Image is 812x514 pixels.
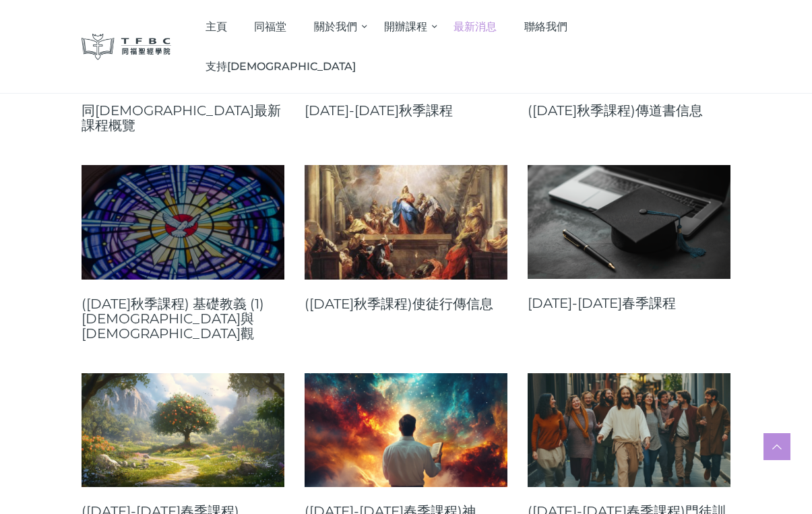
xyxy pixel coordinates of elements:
span: 關於我們 [314,20,357,33]
a: 開辦課程 [370,7,440,46]
a: 最新消息 [440,7,511,46]
img: 同福聖經學院 TFBC [82,34,172,60]
a: Scroll to top [763,433,790,460]
a: ([DATE]秋季課程)傳道書信息 [528,103,730,118]
span: 支持[DEMOGRAPHIC_DATA] [206,60,356,73]
a: [DATE]-[DATE]秋季課程 [305,103,507,118]
a: 主頁 [191,7,241,46]
a: 同[DEMOGRAPHIC_DATA]最新課程概覽 [82,103,284,133]
a: ([DATE]秋季課程) 基礎教義 (1) [DEMOGRAPHIC_DATA]與[DEMOGRAPHIC_DATA]觀 [82,296,284,341]
span: 最新消息 [454,20,497,33]
a: ([DATE]秋季課程)使徒行傳信息 [305,296,507,311]
a: 聯絡我們 [510,7,581,46]
a: [DATE]-[DATE]春季課程 [528,296,730,311]
a: 同福堂 [241,7,301,46]
a: 關於我們 [301,7,371,46]
a: 支持[DEMOGRAPHIC_DATA] [191,46,369,86]
span: 聯絡我們 [524,20,567,33]
span: 同福堂 [254,20,286,33]
span: 開辦課程 [384,20,427,33]
span: 主頁 [206,20,227,33]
